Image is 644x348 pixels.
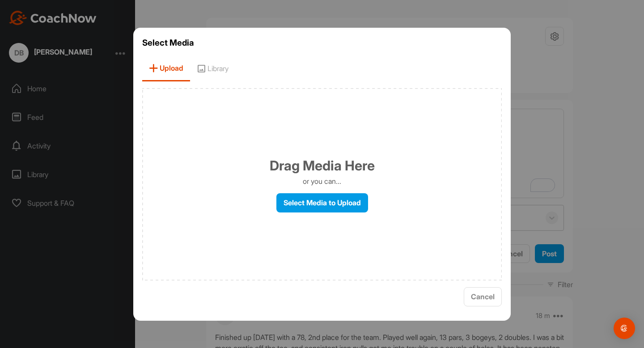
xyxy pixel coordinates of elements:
div: Open Intercom Messenger [614,318,635,339]
span: Library [190,56,235,81]
h3: Select Media [142,37,502,49]
button: Cancel [464,287,502,306]
span: Cancel [471,292,495,301]
label: Select Media to Upload [276,193,368,212]
h1: Drag Media Here [270,156,375,176]
p: or you can... [303,176,341,187]
span: Upload [142,56,190,81]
